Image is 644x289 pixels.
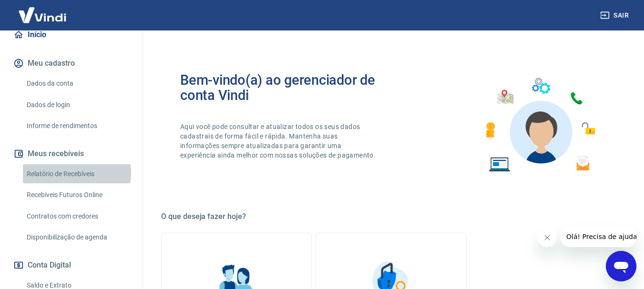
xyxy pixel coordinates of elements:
a: Informe de rendimentos [23,116,131,136]
p: Aqui você pode consultar e atualizar todos os seus dados cadastrais de forma fácil e rápida. Mant... [180,122,378,160]
a: Disponibilização de agenda [23,228,131,247]
iframe: Fechar mensagem [538,228,557,247]
a: Dados de login [23,95,131,115]
a: Dados da conta [23,74,131,93]
iframe: Botão para abrir a janela de mensagens [606,251,636,281]
button: Sair [598,7,633,24]
button: Conta Digital [11,255,131,276]
img: Imagem de um avatar masculino com diversos icones exemplificando as funcionalidades do gerenciado... [477,72,602,178]
iframe: Mensagem da empresa [561,226,636,247]
a: Recebíveis Futuros Online [23,185,131,205]
h5: O que deseja fazer hoje? [161,212,621,221]
h2: Bem-vindo(a) ao gerenciador de conta Vindi [180,72,391,103]
button: Meu cadastro [11,53,131,74]
a: Início [11,24,131,45]
img: Vindi [11,0,73,30]
a: Contratos com credores [23,207,131,226]
button: Meus recebíveis [11,143,131,164]
span: Olá! Precisa de ajuda? [6,7,80,14]
a: Relatório de Recebíveis [23,164,131,184]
